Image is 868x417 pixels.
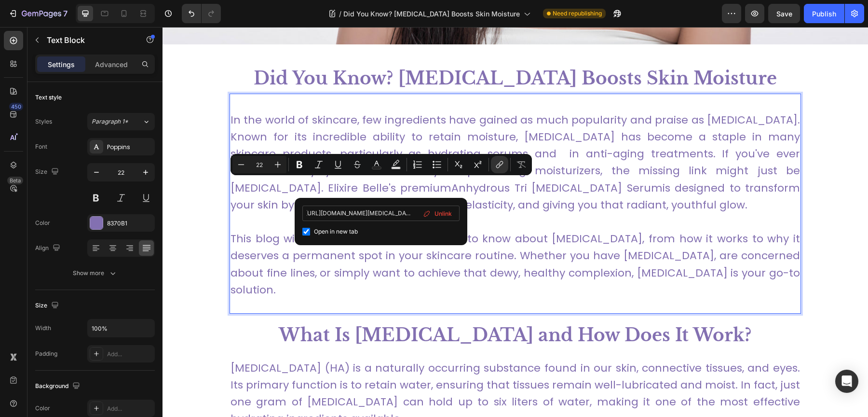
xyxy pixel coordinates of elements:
[87,113,155,130] button: Paragraph 1*
[35,219,50,227] div: Color
[289,153,500,168] a: Anhydrous Tri [MEDICAL_DATA] Serum
[35,142,47,151] div: Font
[35,380,82,393] div: Background
[35,166,61,179] div: Size
[804,4,844,23] button: Publish
[48,59,75,69] p: Settings
[35,349,57,358] div: Padding
[553,9,602,18] span: Need republishing
[107,404,152,413] div: Add...
[88,320,154,337] input: Auto
[7,177,23,184] div: Beta
[35,324,51,333] div: Width
[73,268,118,278] div: Show more
[302,206,460,221] input: Paste link here
[47,34,129,46] p: Text Block
[35,404,50,413] div: Color
[314,226,358,237] span: Open in new tab
[231,154,532,175] div: Editor contextual toolbar
[434,208,452,219] span: Unlink
[343,9,520,19] span: Did You Know? [MEDICAL_DATA] Boosts Skin Moisture
[35,264,155,282] button: Show more
[9,103,23,111] div: 450
[35,242,62,255] div: Align
[35,299,61,312] div: Size
[63,8,68,19] p: 7
[35,117,52,126] div: Styles
[107,143,152,152] div: Poppins
[68,334,637,400] a: [MEDICAL_DATA] (HA) is a naturally occurring substance found in our skin, connective tissues, and...
[339,9,341,19] span: /
[182,4,221,23] div: Undo/Redo
[4,4,72,23] button: 7
[835,370,858,393] div: Open Intercom Messenger
[163,27,868,417] iframe: Design area
[92,117,128,126] span: Paragraph 1*
[95,59,128,69] p: Advanced
[68,203,637,271] p: This blog will explore everything you need to know about [MEDICAL_DATA], from how it works to why...
[107,219,152,228] div: 8370B1
[35,93,62,102] div: Text style
[812,9,836,19] div: Publish
[776,10,792,18] span: Save
[107,350,152,359] div: Add...
[768,4,800,23] button: Save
